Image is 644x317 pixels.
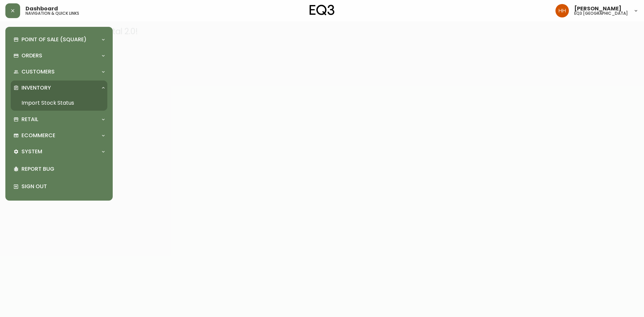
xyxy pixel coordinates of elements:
[11,48,107,63] div: Orders
[11,81,107,95] div: Inventory
[11,32,107,47] div: Point of Sale (Square)
[574,11,628,15] h5: eq3 [GEOGRAPHIC_DATA]
[25,11,79,15] h5: navigation & quick links
[555,4,569,17] img: 6b766095664b4c6b511bd6e414aa3971
[11,95,107,111] a: Import Stock Status
[11,112,107,127] div: Retail
[21,52,42,59] p: Orders
[21,68,55,75] p: Customers
[21,132,55,139] p: Ecommerce
[21,116,38,123] p: Retail
[21,183,105,190] p: Sign Out
[310,5,334,15] img: logo
[11,160,107,178] div: Report Bug
[21,165,105,173] p: Report Bug
[25,6,58,11] span: Dashboard
[21,84,51,92] p: Inventory
[11,144,107,159] div: System
[21,148,42,155] p: System
[21,36,87,43] p: Point of Sale (Square)
[11,64,107,79] div: Customers
[11,128,107,143] div: Ecommerce
[574,6,622,11] span: [PERSON_NAME]
[11,178,107,195] div: Sign Out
